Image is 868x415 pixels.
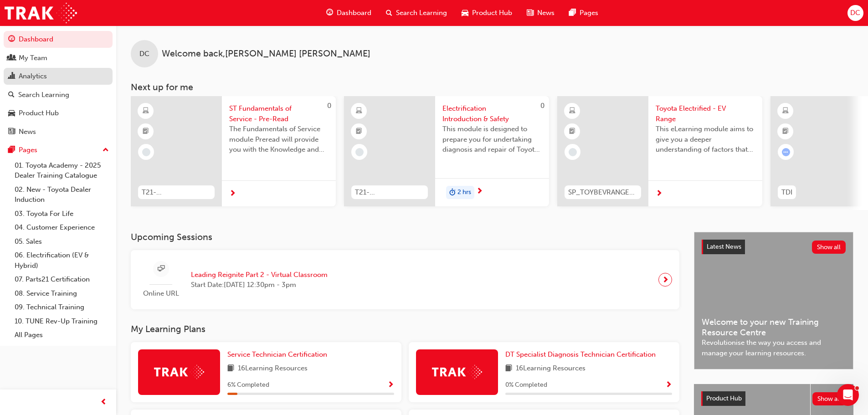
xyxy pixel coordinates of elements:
span: next-icon [229,190,236,198]
span: 6 % Completed [227,380,269,390]
span: Welcome to your new Training Resource Centre [702,317,846,338]
button: Pages [4,142,113,159]
span: DC [139,49,149,59]
span: 0 [540,102,544,110]
div: Pages [19,145,37,155]
span: people-icon [8,54,15,62]
div: My Team [19,53,47,63]
span: news-icon [527,7,534,19]
a: Product Hub [4,105,113,122]
span: booktick-icon [356,126,362,138]
span: DT Specialist Diagnosis Technician Certification [505,350,656,359]
span: learningResourceType_ELEARNING-icon [569,105,575,117]
span: learningResourceType_ELEARNING-icon [143,105,149,117]
a: Service Technician Certification [227,349,331,360]
a: 08. Service Training [11,287,113,301]
a: car-iconProduct Hub [454,4,519,22]
span: TDI [781,187,792,198]
h3: Upcoming Sessions [131,232,679,242]
span: learningResourceType_ELEARNING-icon [782,105,789,117]
a: guage-iconDashboard [319,4,379,22]
button: Show all [812,392,847,405]
span: Product Hub [706,395,742,402]
span: This eLearning module aims to give you a deeper understanding of factors that influence driving r... [656,124,755,155]
span: learningRecordVerb_NONE-icon [569,148,577,156]
span: chart-icon [8,72,15,81]
button: Show all [812,241,846,254]
span: 16 Learning Resources [238,363,308,374]
span: Search Learning [396,8,447,18]
span: search-icon [386,7,392,19]
div: Analytics [19,71,47,82]
button: Show Progress [387,379,394,391]
iframe: Intercom live chat [837,384,859,406]
a: 01. Toyota Academy - 2025 Dealer Training Catalogue [11,159,113,183]
span: next-icon [476,188,483,196]
a: My Team [4,50,113,67]
span: up-icon [103,144,109,156]
a: Search Learning [4,87,113,103]
span: Online URL [138,288,184,299]
a: Latest NewsShow allWelcome to your new Training Resource CentreRevolutionise the way you access a... [694,232,853,369]
span: Show Progress [665,381,672,389]
img: Trak [432,365,482,379]
span: Electrification Introduction & Safety [442,103,542,124]
div: Search Learning [18,90,69,100]
span: Pages [580,8,598,18]
span: Dashboard [337,8,371,18]
button: DC [847,5,863,21]
span: learningRecordVerb_ATTEMPT-icon [782,148,790,156]
a: Analytics [4,68,113,85]
span: Welcome back , [PERSON_NAME] [PERSON_NAME] [162,49,370,59]
img: Trak [5,3,77,23]
span: Product Hub [472,8,512,18]
a: 02. New - Toyota Dealer Induction [11,183,113,207]
a: Product HubShow all [701,391,846,406]
span: This module is designed to prepare you for undertaking diagnosis and repair of Toyota & Lexus Ele... [442,124,542,155]
a: DT Specialist Diagnosis Technician Certification [505,349,659,360]
span: Show Progress [387,381,394,389]
a: search-iconSearch Learning [379,4,454,22]
span: Start Date: [DATE] 12:30pm - 3pm [191,280,328,290]
img: Trak [154,365,204,379]
div: Product Hub [19,108,59,118]
span: 2 hrs [457,187,471,198]
a: 04. Customer Experience [11,220,113,235]
span: search-icon [8,91,15,99]
span: next-icon [656,190,663,198]
span: learningRecordVerb_NONE-icon [142,148,150,156]
a: 03. Toyota For Life [11,207,113,221]
a: Dashboard [4,31,113,48]
span: SP_TOYBEVRANGE_EL [568,187,637,198]
span: 0 [327,102,331,110]
span: 16 Learning Resources [516,363,586,374]
span: duration-icon [449,187,456,199]
a: 0T21-FOD_HVIS_PREREQElectrification Introduction & SafetyThis module is designed to prepare you f... [344,96,549,206]
span: News [537,8,555,18]
span: ST Fundamentals of Service - Pre-Read [229,103,329,124]
a: 07. Parts21 Certification [11,272,113,287]
span: guage-icon [326,7,333,19]
span: The Fundamentals of Service module Preread will provide you with the Knowledge and Understanding ... [229,124,329,155]
span: pages-icon [8,146,15,154]
span: booktick-icon [782,126,789,138]
span: 0 % Completed [505,380,547,390]
a: Online URLLeading Reignite Part 2 - Virtual ClassroomStart Date:[DATE] 12:30pm - 3pm [138,257,672,302]
span: learningRecordVerb_NONE-icon [355,148,364,156]
span: Toyota Electrified - EV Range [656,103,755,124]
span: Service Technician Certification [227,350,327,359]
a: 09. Technical Training [11,300,113,314]
span: book-icon [505,363,512,374]
span: car-icon [462,7,468,19]
span: pages-icon [569,7,576,19]
span: Revolutionise the way you access and manage your learning resources. [702,338,846,358]
a: Latest NewsShow all [702,240,846,254]
h3: My Learning Plans [131,324,679,334]
span: car-icon [8,109,15,118]
span: T21-STFOS_PRE_READ [142,187,211,198]
h3: Next up for me [116,82,868,92]
span: book-icon [227,363,234,374]
button: Show Progress [665,379,672,391]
